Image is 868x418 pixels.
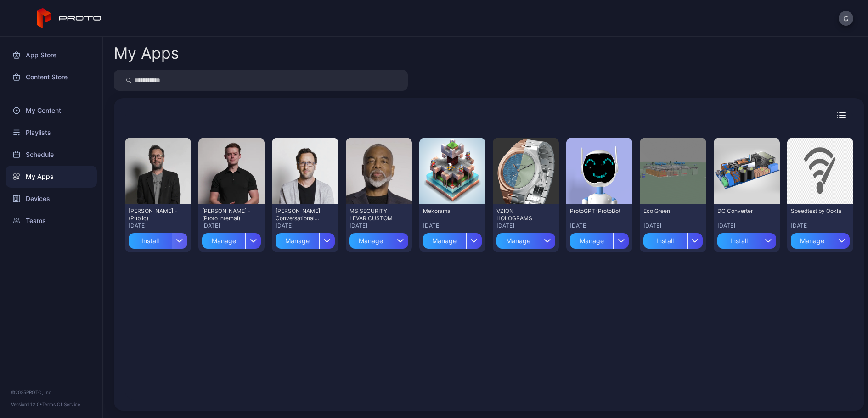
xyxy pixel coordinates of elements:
a: App Store [6,44,97,66]
div: [DATE] [423,222,482,229]
div: Manage [570,233,613,249]
button: Install [643,229,702,249]
div: [DATE] [202,222,261,229]
div: [DATE] [570,222,629,229]
div: [DATE] [791,222,850,229]
button: Manage [276,229,334,249]
div: [DATE] [129,222,187,229]
div: Install [643,233,687,249]
a: Devices [6,188,97,210]
a: Content Store [6,66,97,88]
div: [DATE] [349,222,408,229]
div: Speedtest by Ookla [791,207,841,215]
div: Cole Rossman - (Proto Internal) [202,207,253,222]
button: Manage [791,229,850,249]
span: Version 1.12.0 • [11,401,42,407]
div: Eco Green [643,207,694,215]
div: Manage [202,233,245,249]
div: VZION HOLOGRAMS [496,207,547,222]
a: Teams [6,210,97,232]
div: DC Converter [717,207,768,215]
div: Manage [791,233,834,249]
button: Install [717,229,776,249]
button: Manage [423,229,482,249]
a: Schedule [6,144,97,166]
a: My Content [6,100,97,122]
div: Manage [423,233,466,249]
button: Manage [349,229,408,249]
div: Manage [496,233,540,249]
button: Manage [570,229,629,249]
div: Manage [349,233,393,249]
div: David N Persona - (Public) [129,207,179,222]
button: Install [129,229,187,249]
div: My Apps [114,45,179,61]
a: Terms Of Service [42,401,80,407]
div: [DATE] [496,222,555,229]
div: [DATE] [717,222,776,229]
div: Install [717,233,761,249]
button: C [839,11,853,26]
a: My Apps [6,166,97,188]
button: Manage [202,229,261,249]
div: © 2025 PROTO, Inc. [11,389,91,396]
div: Mekorama [423,207,473,215]
div: ProtoGPT: ProtoBot [570,207,620,215]
button: Manage [496,229,555,249]
div: Manage [276,233,319,249]
div: [DATE] [276,222,334,229]
div: David Conversational Persona - (Proto Internal) [276,207,326,222]
div: [DATE] [643,222,702,229]
a: Playlists [6,122,97,144]
div: Install [129,233,172,249]
div: MS SECURITY LEVAR CUSTOM [349,207,400,222]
